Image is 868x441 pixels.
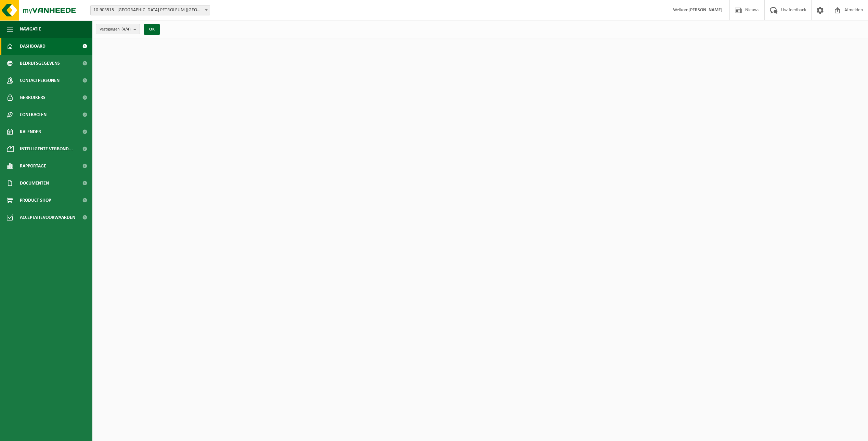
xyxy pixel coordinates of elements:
span: 10-903515 - KUWAIT PETROLEUM (BELGIUM) NV - ANTWERPEN [90,5,210,15]
span: Product Shop [20,192,51,209]
span: Intelligente verbond... [20,140,73,157]
strong: [PERSON_NAME] [688,8,723,13]
span: Dashboard [20,38,46,55]
span: Vestigingen [100,24,131,35]
span: Contracten [20,106,47,123]
span: Contactpersonen [20,72,60,89]
span: Navigatie [20,21,41,38]
count: (4/4) [121,27,131,32]
span: Gebruikers [20,89,46,106]
span: Rapportage [20,157,46,175]
button: OK [144,24,160,35]
span: 10-903515 - KUWAIT PETROLEUM (BELGIUM) NV - ANTWERPEN [91,5,210,15]
span: Kalender [20,123,41,140]
span: Bedrijfsgegevens [20,55,60,72]
span: Documenten [20,175,49,192]
span: Acceptatievoorwaarden [20,209,75,226]
button: Vestigingen(4/4) [96,24,140,34]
